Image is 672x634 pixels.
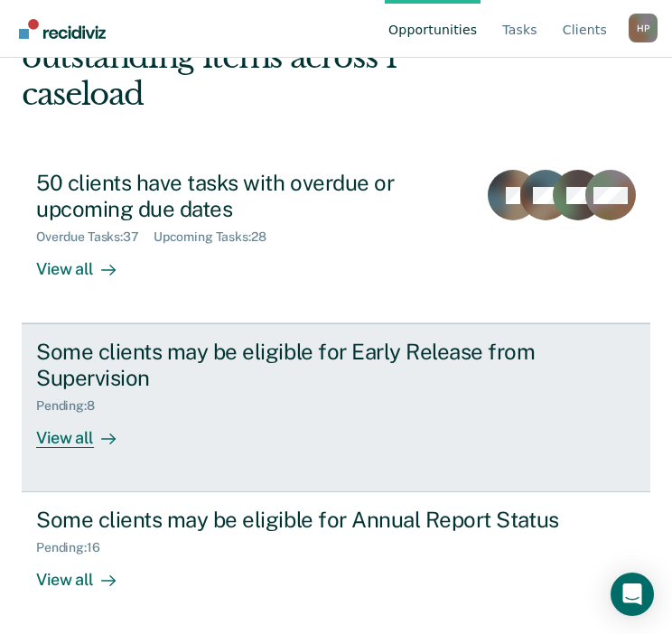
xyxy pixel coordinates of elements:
[154,229,281,245] div: Upcoming Tasks : 28
[22,492,650,634] a: Some clients may be eligible for Annual Report StatusPending:16View all
[22,2,525,112] div: Hi, Hunter. We’ve found some outstanding items across 1 caseload
[629,14,658,42] div: H P
[36,339,593,391] div: Some clients may be eligible for Early Release from Supervision
[36,507,593,533] div: Some clients may be eligible for Annual Report Status
[36,245,137,280] div: View all
[36,555,137,591] div: View all
[19,19,106,39] img: Recidiviz
[629,14,658,42] button: Profile dropdown button
[36,170,462,222] div: 50 clients have tasks with overdue or upcoming due dates
[36,229,154,245] div: Overdue Tasks : 37
[36,540,115,555] div: Pending : 16
[22,155,650,323] a: 50 clients have tasks with overdue or upcoming due datesOverdue Tasks:37Upcoming Tasks:28View all
[22,323,650,492] a: Some clients may be eligible for Early Release from SupervisionPending:8View all
[611,573,654,616] div: Open Intercom Messenger
[36,398,109,414] div: Pending : 8
[36,414,137,449] div: View all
